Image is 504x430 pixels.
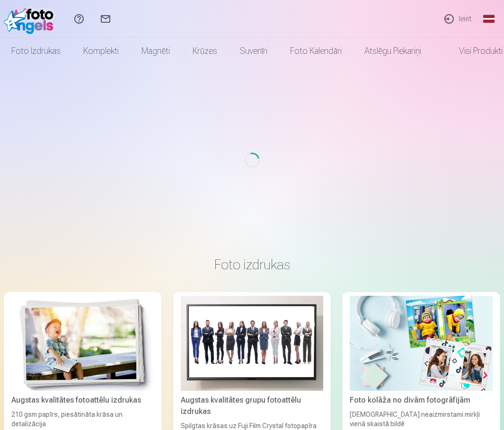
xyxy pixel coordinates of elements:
[229,38,279,64] a: Suvenīri
[11,256,493,273] h3: Foto izdrukas
[346,395,496,406] div: Foto kolāža no divām fotogrāfijām
[181,38,229,64] a: Krūzes
[4,4,58,34] img: /fa1
[8,395,158,406] div: Augstas kvalitātes fotoattēlu izdrukas
[279,38,353,64] a: Foto kalendāri
[181,296,324,391] img: Augstas kvalitātes grupu fotoattēlu izdrukas
[177,395,327,417] div: Augstas kvalitātes grupu fotoattēlu izdrukas
[350,296,493,391] img: Foto kolāža no divām fotogrāfijām
[130,38,181,64] a: Magnēti
[353,38,433,64] a: Atslēgu piekariņi
[72,38,130,64] a: Komplekti
[11,296,154,391] img: Augstas kvalitātes fotoattēlu izdrukas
